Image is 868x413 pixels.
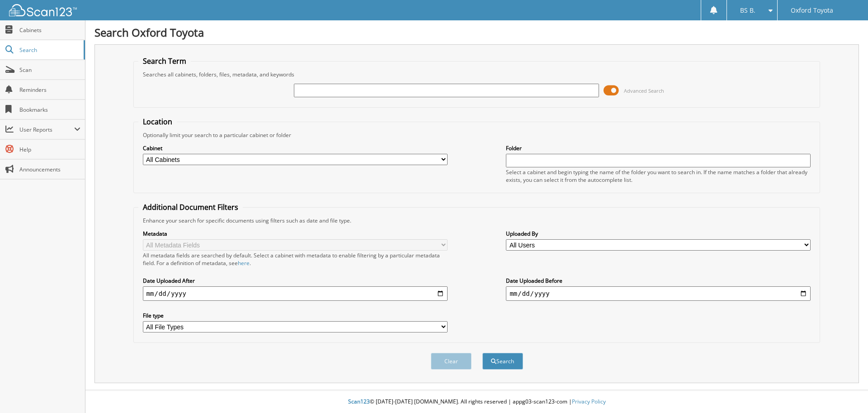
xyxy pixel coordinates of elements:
label: Uploaded By [506,230,811,237]
span: BS B. [740,8,755,13]
img: scan123-logo-white.svg [9,4,77,16]
span: Announcements [19,166,80,173]
button: Search [482,353,523,370]
input: end [506,286,811,301]
div: Enhance your search for specific documents using filters such as date and file type. [138,217,816,224]
legend: Location [138,117,177,127]
legend: Additional Document Filters [138,202,243,212]
label: Metadata [143,230,448,237]
button: Clear [431,353,472,370]
span: Scan [19,66,80,74]
label: Date Uploaded Before [506,277,811,285]
div: Select a cabinet and begin typing the name of the folder you want to search in. If the name match... [506,168,811,184]
legend: Search Term [138,56,191,66]
div: All metadata fields are searched by default. Select a cabinet with metadata to enable filtering b... [143,252,448,267]
input: start [143,286,448,301]
a: here [238,259,250,267]
span: Bookmarks [19,106,80,114]
span: Oxford Toyota [791,8,833,13]
span: Help [19,146,80,153]
span: Search [19,46,79,54]
label: File type [143,312,448,319]
div: © [DATE]-[DATE] [DOMAIN_NAME]. All rights reserved | appg03-scan123-com | [85,391,868,413]
label: Folder [506,144,811,152]
span: Scan123 [348,398,370,405]
a: Privacy Policy [572,398,606,405]
label: Cabinet [143,144,448,152]
label: Date Uploaded After [143,277,448,285]
h1: Search Oxford Toyota [94,25,859,40]
div: Searches all cabinets, folders, files, metadata, and keywords [138,71,816,78]
span: Advanced Search [624,87,664,94]
span: User Reports [19,126,74,133]
div: Optionally limit your search to a particular cabinet or folder [138,131,816,139]
span: Reminders [19,86,80,94]
span: Cabinets [19,26,80,34]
